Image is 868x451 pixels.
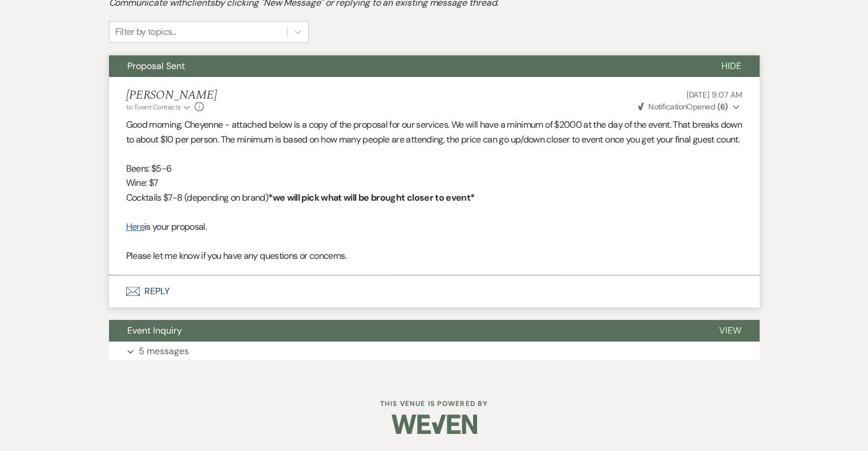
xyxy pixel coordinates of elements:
[126,103,181,112] span: to: Event Contacts
[109,320,701,342] button: Event Inquiry
[638,101,728,112] span: Opened
[126,249,742,263] p: Please let me know if you have any questions or concerns.
[109,275,760,307] button: Reply
[126,161,742,176] p: Beers: $5-6
[109,342,760,361] button: 5 messages
[701,320,760,342] button: View
[126,117,742,147] p: Good morning, Cheyenne - attached below is a copy of the proposal for our services. We will have ...
[648,101,687,112] span: Notification
[127,324,182,336] span: Event Inquiry
[703,55,760,77] button: Hide
[109,55,703,77] button: Proposal Sent
[127,60,185,72] span: Proposal Sent
[721,60,741,72] span: Hide
[686,90,742,100] span: [DATE] 9:07 AM
[126,102,192,112] button: to: Event Contacts
[126,190,742,205] p: Cocktails $7-8 (depending on brand)
[391,404,477,444] img: Weven Logo
[126,221,144,233] a: Here
[126,88,217,103] h5: [PERSON_NAME]
[268,192,474,204] strong: *we will pick what will be brought closer to event*
[126,220,742,234] p: is your proposal.
[719,324,741,336] span: View
[126,176,742,190] p: Wine: $7
[717,101,728,112] strong: ( 6 )
[115,25,176,39] div: Filter by topics...
[139,344,189,359] p: 5 messages
[636,101,742,113] button: NotificationOpened (6)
